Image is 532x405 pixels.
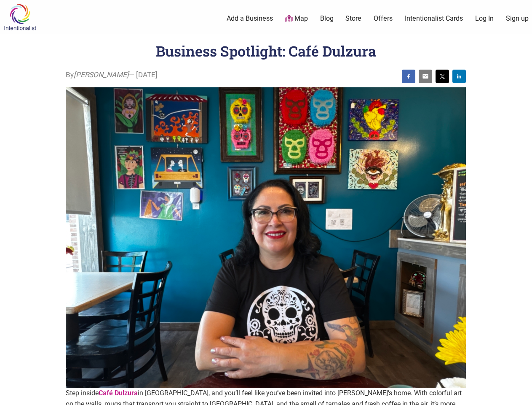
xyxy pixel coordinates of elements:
i: [PERSON_NAME] [74,70,129,79]
img: twitter sharing button [439,73,446,80]
a: Add a Business [227,14,273,23]
a: Store [345,14,361,23]
a: Map [285,14,308,24]
a: Offers [374,14,393,23]
img: linkedin sharing button [456,73,462,80]
img: facebook sharing button [405,73,412,80]
h1: Business Spotlight: Café Dulzura [156,41,376,60]
a: Log In [475,14,494,23]
img: email sharing button [422,73,429,80]
a: Café Dulzura [99,389,138,397]
a: Blog [320,14,334,23]
span: By — [DATE] [66,70,158,81]
a: Intentionalist Cards [405,14,463,23]
a: Sign up [506,14,529,23]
